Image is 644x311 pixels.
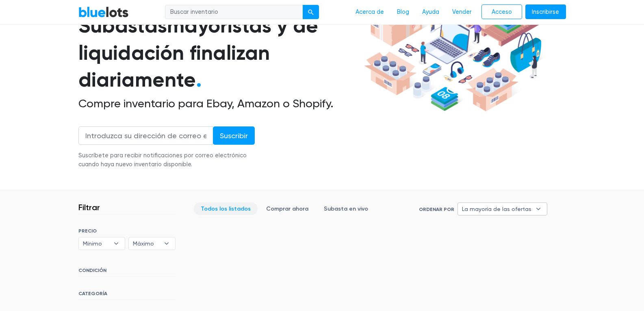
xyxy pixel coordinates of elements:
[422,9,439,15] font: Ayuda
[78,13,319,92] font: mayoristas y de liquidación finalizan diariamente
[83,240,102,247] font: Mínimo
[525,4,566,20] a: Inscribirse
[356,9,384,15] font: Acerca de
[196,67,202,92] font: .
[416,4,446,20] a: Ayuda
[78,152,247,168] font: Suscríbete para recibir notificaciones por correo electrónico cuando haya nuevo inventario dispon...
[78,97,334,110] font: Compre inventario para Ebay, Amazon o Shopify.
[324,205,368,212] font: Subasta en vivo
[481,4,522,20] a: Acceso
[532,9,559,15] font: Inscribirse
[446,4,478,20] a: Vender
[78,228,97,234] font: PRECIO
[317,202,375,215] a: Subasta en vivo
[201,205,251,212] font: Todos los listados
[452,9,472,15] font: Vender
[349,4,390,20] a: Acerca de
[133,240,154,247] font: Máximo
[266,205,308,212] font: Comprar ahora
[259,202,315,215] a: Comprar ahora
[165,5,303,20] input: Buscar inventario
[78,126,213,145] input: Introduzca su dirección de correo electrónico
[492,9,512,15] font: Acceso
[78,13,167,38] font: Subastas
[78,291,107,296] font: CATEGORÍA
[397,9,409,15] font: Blog
[462,206,531,212] font: La mayoría de las ofertas
[419,207,454,212] font: Ordenar por
[194,202,258,215] a: Todos los listados
[78,202,100,212] font: Filtrar
[213,126,255,145] input: Suscribir
[390,4,416,20] a: Blog
[78,268,106,273] font: CONDICIÓN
